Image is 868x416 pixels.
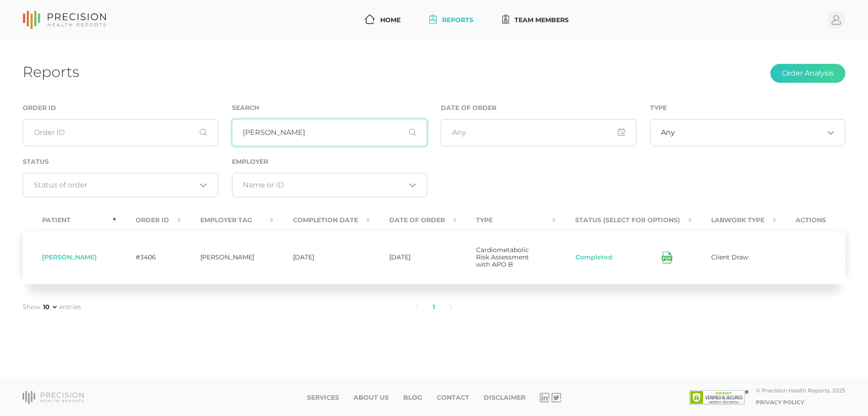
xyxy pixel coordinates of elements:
[181,210,274,230] th: Employer Tag : activate to sort column ascending
[23,158,49,166] label: Status
[499,12,573,29] a: Team Members
[756,399,804,406] a: Privacy Policy
[457,210,556,230] th: Type : activate to sort column ascending
[484,394,525,402] a: Disclaimer
[575,253,613,262] button: Completed
[23,210,116,230] th: Patient : activate to sort column descending
[556,210,692,230] th: Status (Select for Options) : activate to sort column ascending
[41,302,58,311] select: Showentries
[243,181,406,190] input: Search for option
[426,12,477,29] a: Reports
[34,181,197,190] input: Search for option
[274,230,370,284] td: [DATE]
[776,210,845,230] th: Actions
[370,210,457,230] th: Date Of Order : activate to sort column ascending
[403,394,422,402] a: Blog
[650,104,667,112] label: Type
[232,104,259,112] label: Search
[23,119,218,146] input: Order ID
[232,119,428,146] input: First or Last Name
[441,104,496,112] label: Date of Order
[181,230,274,284] td: [PERSON_NAME]
[476,246,529,268] span: Cardiometabolic Risk Assessment with APO B
[650,119,846,146] div: Search for option
[232,158,268,166] label: Employer
[23,63,79,81] h1: Reports
[307,394,339,402] a: Services
[23,302,81,312] label: Show entries
[692,210,776,230] th: Labwork Type : activate to sort column ascending
[116,230,181,284] td: #3406
[370,230,457,284] td: [DATE]
[354,394,389,402] a: About Us
[232,173,428,197] div: Search for option
[23,173,218,197] div: Search for option
[23,104,56,112] label: Order ID
[675,128,824,137] input: Search for option
[770,64,845,83] button: Order Analysis
[437,394,469,402] a: Contact
[711,253,748,261] span: Client Draw
[274,210,370,230] th: Completion Date : activate to sort column ascending
[116,210,181,230] th: Order ID : activate to sort column ascending
[361,12,404,29] a: Home
[756,387,845,394] div: © Precision Health Reports, 2025
[441,119,637,146] input: Any
[689,390,749,405] img: SSL site seal - click to verify
[42,253,97,261] span: [PERSON_NAME]
[661,128,675,137] span: Any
